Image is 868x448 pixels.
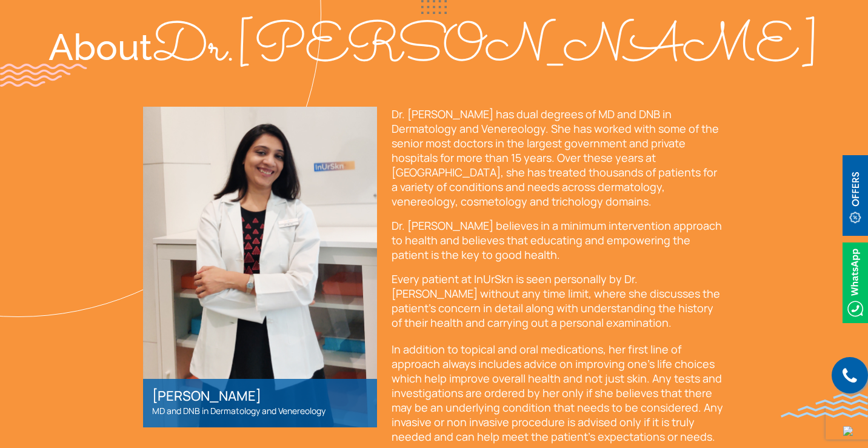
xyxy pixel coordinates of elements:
img: offerBt [843,155,868,236]
img: bluewave [781,393,868,418]
img: the-team-dr-sejal [143,107,377,428]
a: Whatsappicon [843,275,868,288]
img: up-blue-arrow.svg [843,426,853,436]
div: About [46,20,822,76]
p: In addition to topical and oral medications, her first line of approach always includes advice on... [392,342,725,444]
h2: [PERSON_NAME] [152,388,368,404]
p: Every patient at InUrSkn is seen personally by Dr. [PERSON_NAME] without any time limit, where sh... [392,272,725,330]
img: Whatsappicon [843,242,868,323]
p: Dr. [PERSON_NAME] has dual degrees of MD and DNB in Dermatology and Venereology. She has worked w... [392,107,725,209]
p: Dr. [PERSON_NAME] believes in a minimum intervention approach to health and believes that educati... [392,218,725,262]
span: Dr.[PERSON_NAME] [152,9,820,89]
p: MD and DNB in Dermatology and Venereology [152,404,368,418]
